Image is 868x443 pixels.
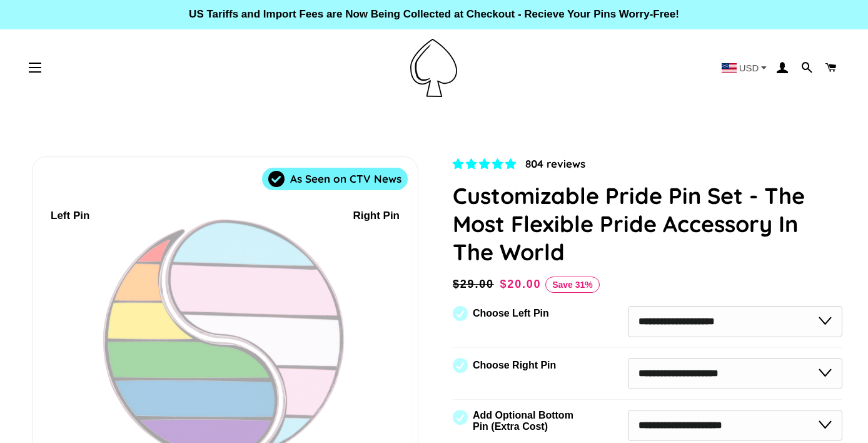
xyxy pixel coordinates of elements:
span: $29.00 [453,275,497,293]
label: Choose Right Pin [473,360,556,371]
div: Right Pin [353,208,400,225]
span: 4.83 stars [453,158,519,170]
span: Save 31% [545,277,600,293]
span: 804 reviews [525,157,585,170]
label: Add Optional Bottom Pin (Extra Cost) [473,410,578,432]
label: Choose Left Pin [473,308,549,319]
img: Pin-Ace [410,39,457,97]
h1: Customizable Pride Pin Set - The Most Flexible Pride Accessory In The World [453,181,842,266]
span: USD [739,63,759,73]
span: $20.00 [500,278,542,290]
